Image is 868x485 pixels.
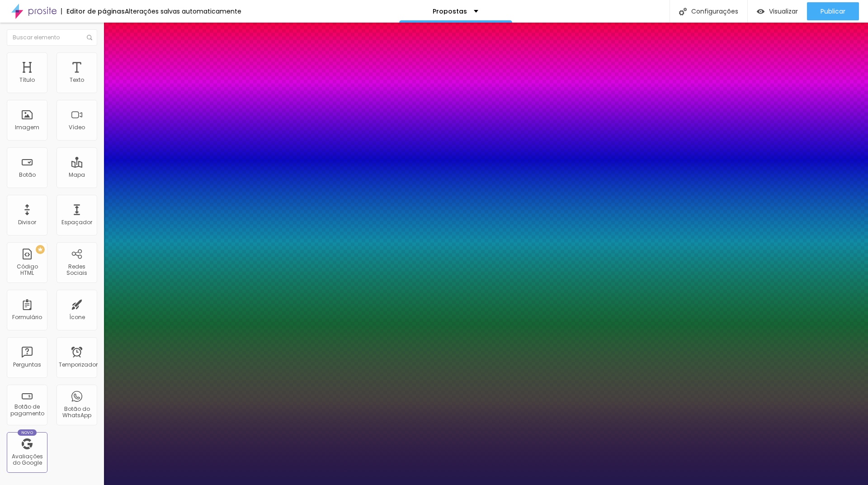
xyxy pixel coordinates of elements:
font: Propostas [433,7,467,16]
font: Código HTML [17,263,38,277]
font: Formulário [12,313,42,321]
font: Redes Sociais [66,263,87,277]
img: view-1.svg [757,8,764,15]
font: Título [19,76,35,84]
font: Espaçador [61,218,92,226]
font: Publicar [821,7,845,16]
font: Editor de páginas [66,7,125,16]
input: Buscar elemento [7,29,97,46]
font: Perguntas [13,361,41,368]
font: Mapa [69,171,85,179]
font: Temporizador [59,361,98,368]
font: Botão [19,171,36,179]
font: Divisor [18,218,36,226]
font: Vídeo [69,123,85,131]
font: Novo [21,430,33,435]
font: Ícone [69,313,85,321]
font: Visualizar [769,7,798,16]
font: Texto [70,76,84,84]
font: Avaliações do Google [12,452,43,466]
img: Ícone [679,8,687,15]
img: Ícone [87,35,92,40]
button: Publicar [807,2,859,20]
font: Botão de pagamento [10,403,44,417]
button: Visualizar [748,2,807,20]
font: Botão do WhatsApp [62,405,91,419]
font: Alterações salvas automaticamente [125,7,241,16]
font: Imagem [15,123,39,131]
font: Configurações [691,7,738,16]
